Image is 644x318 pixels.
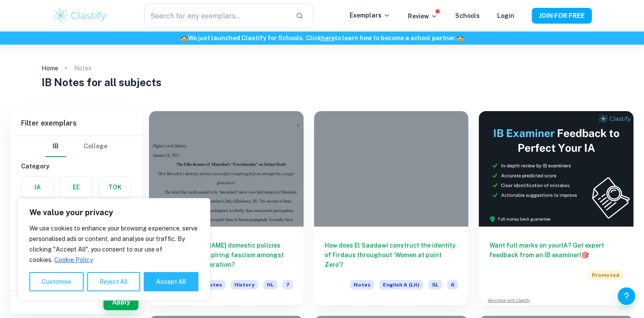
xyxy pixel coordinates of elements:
span: SL [428,280,442,290]
span: History [231,280,258,290]
div: We value your privacy [18,198,210,301]
div: Filter type choice [45,136,107,157]
button: EE [60,177,92,198]
span: 🏫 [180,35,188,42]
h6: Want full marks on your IA ? Get expert feedback from an IB examiner! [489,241,623,260]
span: 🎯 [581,252,589,259]
h6: Category [21,161,131,171]
h6: We just launched Clastify for Schools. Click to learn how to become a school partner. [2,33,642,43]
p: Review [408,11,438,21]
button: Help and Feedback [618,287,635,305]
a: Want full marks on yourIA? Get expert feedback from an IB examiner!PromotedAdvertise with Clastify [479,111,633,305]
a: Login [497,12,514,19]
button: JOIN FOR FREE [532,8,592,24]
button: Reject All [87,272,140,291]
p: Notes [74,63,92,73]
img: Clastify logo [52,7,108,24]
p: Exemplars [350,10,390,20]
span: English A (Lit) [379,280,423,290]
a: here [321,35,335,42]
span: Promoted [588,270,623,280]
h6: Were [PERSON_NAME] domestic policies successful in inspiring fascism amongst the younger generation? [159,241,293,269]
button: Customise [29,272,84,291]
span: Notes [350,280,374,290]
span: 6 [447,280,458,290]
span: Notes [202,280,226,290]
button: College [84,136,107,157]
p: We use cookies to enhance your browsing experience, serve personalised ads or content, and analys... [29,223,198,265]
input: Search for any exemplars... [144,3,289,28]
button: Accept All [144,272,198,291]
button: IB [45,136,66,157]
span: 🏫 [456,35,464,42]
a: Schools [455,12,480,19]
a: Were [PERSON_NAME] domestic policies successful in inspiring fascism amongst the younger generati... [149,111,304,305]
button: TOK [99,177,131,198]
p: We value your privacy [29,207,198,218]
span: HL [263,280,277,290]
a: Home [42,62,58,74]
h6: How does El Saadawi construct the identity of Firdaus throughout ‘Women at point Zero’? [325,241,458,269]
a: Cookie Policy [54,256,93,264]
h1: IB Notes for all subjects [42,74,602,90]
span: 7 [283,280,293,290]
img: Thumbnail [479,111,633,227]
h6: Filter exemplars [11,111,142,136]
a: How does El Saadawi construct the identity of Firdaus throughout ‘Women at point Zero’?NotesEngli... [314,111,469,305]
a: Advertise with Clastify [488,297,530,304]
button: Apply [103,294,138,310]
button: IA [21,177,54,198]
